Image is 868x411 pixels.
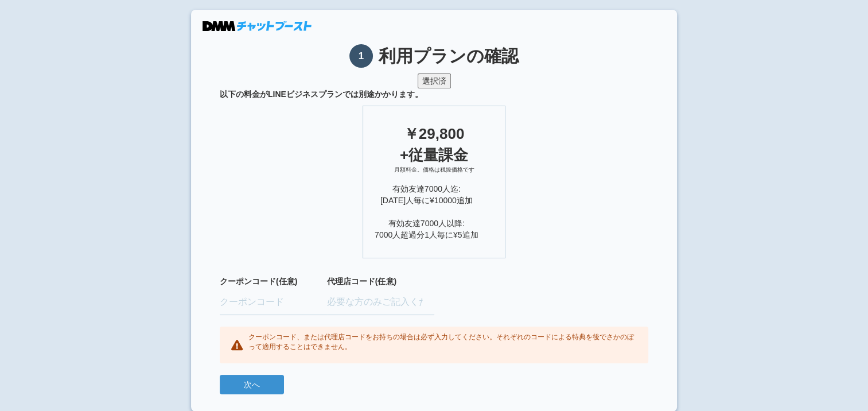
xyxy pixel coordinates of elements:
button: 次へ [220,375,284,394]
label: 代理店コード(任意) [327,276,434,287]
div: ￥29,800 +従量課金 [375,123,493,166]
div: 月額料金。価格は税抜価格です [375,166,493,183]
button: 選択済 [418,73,451,88]
span: 1 [349,44,373,68]
input: 必要な方のみご記入ください [327,290,434,315]
div: 有効友達7000人迄: [DATE]人毎に¥10000追加 有効友達7000人以降: 7000人超過分1人毎に¥5追加 [375,183,493,241]
p: クーポンコード、または代理店コードをお持ちの場合は必ず入力してください。それぞれのコードによる特典を後でさかのぼって適用することはできません。 [248,332,637,352]
h1: 利用プランの確認 [220,44,648,68]
input: クーポンコード [220,290,327,315]
span: 以下の料金がLINEビジネスプランでは別途かかります。 [220,88,648,100]
img: DMMチャットブースト [203,21,312,31]
label: クーポンコード(任意) [220,276,327,287]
